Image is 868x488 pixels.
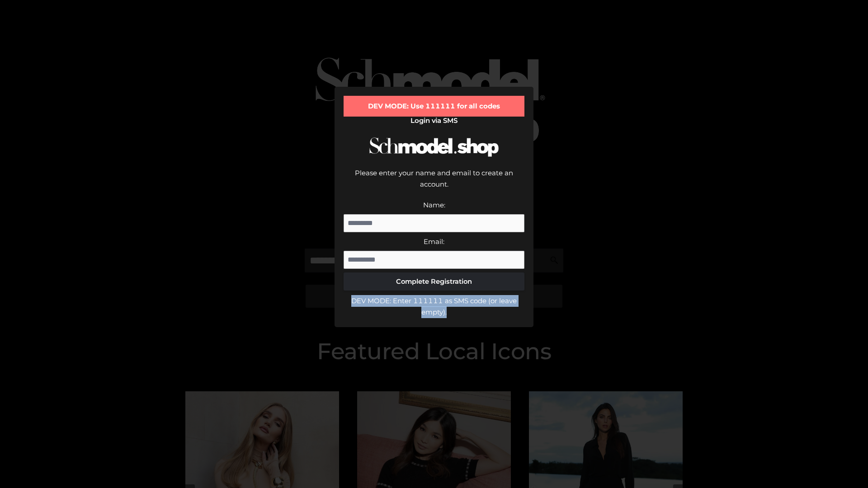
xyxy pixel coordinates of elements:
div: DEV MODE: Enter 111111 as SMS code (or leave empty). [344,295,524,318]
label: Email: [424,237,444,246]
img: Schmodel Logo [366,129,502,165]
button: Complete Registration [344,272,524,291]
div: Please enter your name and email to create an account. [344,167,524,199]
h2: Login via SMS [344,117,524,125]
div: DEV MODE: Use 111111 for all codes [344,96,524,117]
label: Name: [423,201,445,209]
